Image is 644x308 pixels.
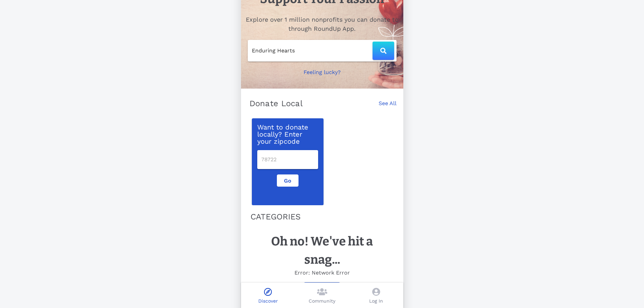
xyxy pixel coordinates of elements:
input: 78722 [261,154,314,165]
h1: Oh no! We've hit a snag... [255,232,390,269]
button: Go [277,174,299,187]
p: Log In [369,298,383,305]
span: Go [283,177,293,184]
p: CATEGORIES [251,211,394,223]
p: Error: Network Error [255,269,390,277]
p: Discover [258,298,278,305]
a: See All [379,99,397,114]
h2: Explore over 1 million nonprofits you can donate to through RoundUp App. [245,15,399,33]
p: Donate Local [249,98,303,109]
p: Feeling lucky? [304,68,341,76]
p: Want to donate locally? Enter your zipcode [257,124,318,145]
p: Community [309,298,335,305]
button: Try Again [304,282,340,294]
